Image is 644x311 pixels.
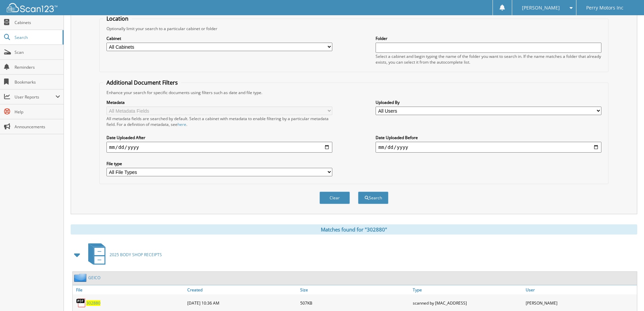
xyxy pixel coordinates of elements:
[610,279,644,311] iframe: Chat Widget
[103,79,181,86] legend: Additional Document Filters
[103,90,605,95] div: Enhance your search for specific documents using filters such as date and file type.
[106,116,332,127] div: All metadata fields are searched by default. Select a cabinet with metadata to enable filtering b...
[88,275,100,281] a: GEICO
[524,296,637,310] div: [PERSON_NAME]
[524,285,637,294] a: User
[74,273,88,282] img: folder2.png
[522,6,560,10] span: [PERSON_NAME]
[411,285,524,294] a: Type
[84,241,162,268] a: 2025 BODY SHOP RECEIPTS
[376,53,601,65] div: Select a cabinet and begin typing the name of the folder you want to search in. If the name match...
[15,35,59,40] span: Search
[76,298,86,308] img: PDF.png
[177,121,186,127] a: here
[15,94,55,100] span: User Reports
[106,142,332,153] input: start
[586,6,623,10] span: Perry Motors Inc
[411,296,524,310] div: scanned by [MAC_ADDRESS]
[186,296,299,310] div: [DATE] 10:36 AM
[376,142,601,153] input: end
[106,99,332,105] label: Metadata
[376,99,601,105] label: Uploaded By
[15,49,60,55] span: Scan
[103,26,605,31] div: Optionally limit your search to a particular cabinet or folder
[71,224,637,235] div: Matches found for "302880"
[106,36,332,41] label: Cabinet
[15,20,60,25] span: Cabinets
[73,285,186,294] a: File
[15,124,60,130] span: Announcements
[106,135,332,140] label: Date Uploaded After
[299,285,411,294] a: Size
[86,300,100,306] a: 302880
[299,296,411,310] div: 507KB
[358,192,388,204] button: Search
[15,109,60,115] span: Help
[15,64,60,70] span: Reminders
[7,3,57,12] img: scan123-logo-white.svg
[15,79,60,85] span: Bookmarks
[376,135,601,140] label: Date Uploaded Before
[186,285,299,294] a: Created
[110,252,162,258] span: 2025 BODY SHOP RECEIPTS
[376,36,601,41] label: Folder
[319,192,350,204] button: Clear
[106,161,332,166] label: File type
[103,15,132,22] legend: Location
